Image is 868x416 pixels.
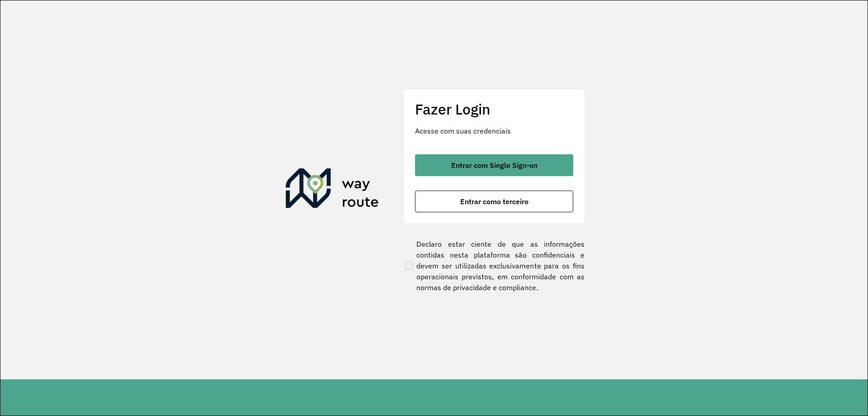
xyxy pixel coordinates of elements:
p: Acesse com suas credenciais [415,125,573,136]
span: Entrar com Single Sign-on [451,162,538,169]
span: Entrar como terceiro [460,198,528,205]
img: Roteirizador AmbevTech [286,168,379,212]
button: button [415,191,573,212]
h2: Fazer Login [415,100,573,118]
label: Declaro estar ciente de que as informações contidas nesta plataforma são confidenciais e devem se... [404,239,585,293]
button: button [415,154,573,176]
